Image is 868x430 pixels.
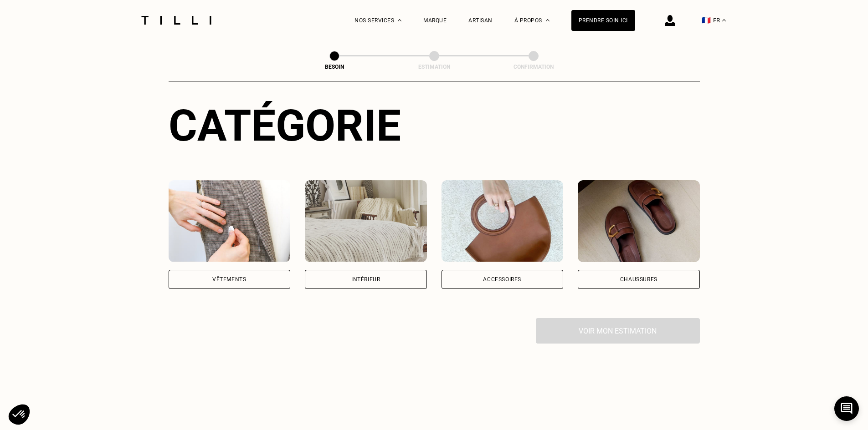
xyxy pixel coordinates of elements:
img: Menu déroulant à propos [546,19,550,21]
img: Vêtements [169,180,291,262]
div: Vêtements [212,277,246,282]
div: Besoin [289,64,380,70]
img: menu déroulant [722,19,726,21]
span: 🇫🇷 [702,16,711,25]
div: Accessoires [483,277,521,282]
div: Catégorie [169,100,700,151]
img: Logo du service de couturière Tilli [138,16,215,25]
img: Accessoires [442,180,564,262]
img: icône connexion [665,15,675,26]
img: Chaussures [578,180,700,262]
a: Marque [423,17,447,24]
div: Estimation [389,64,480,70]
img: Menu déroulant [398,19,401,21]
img: Intérieur [305,180,427,262]
div: Confirmation [488,64,579,70]
div: Intérieur [351,277,380,282]
a: Artisan [468,17,493,24]
a: Prendre soin ici [571,10,635,31]
div: Chaussures [620,277,657,282]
